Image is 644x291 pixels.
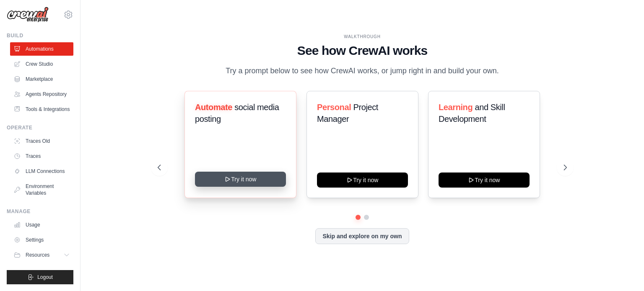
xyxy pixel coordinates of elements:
a: Environment Variables [10,180,73,200]
div: Operate [7,124,73,131]
span: Resources [26,252,49,258]
button: Skip and explore on my own [315,228,409,244]
a: Traces [10,149,73,163]
a: Agents Repository [10,88,73,101]
div: WALKTHROUGH [158,33,567,40]
a: Usage [10,218,73,232]
a: Tools & Integrations [10,103,73,116]
span: Personal [317,103,351,112]
a: Settings [10,233,73,247]
button: Resources [10,248,73,262]
span: Logout [37,274,53,281]
a: Automations [10,42,73,56]
a: LLM Connections [10,165,73,178]
div: Manage [7,208,73,215]
span: Learning [439,103,473,112]
h1: See how CrewAI works [158,43,567,58]
img: Logo [7,7,49,23]
a: Traces Old [10,134,73,148]
span: social media posting [195,103,279,124]
button: Try it now [195,172,286,187]
span: Automate [195,103,232,112]
span: and Skill Development [439,103,505,124]
button: Logout [7,270,73,284]
a: Crew Studio [10,57,73,71]
button: Try it now [317,173,408,188]
button: Try it now [439,173,530,188]
div: Build [7,32,73,39]
a: Marketplace [10,72,73,86]
iframe: Chat Widget [602,251,644,291]
span: Project Manager [317,103,378,124]
p: Try a prompt below to see how CrewAI works, or jump right in and build your own. [221,65,503,77]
